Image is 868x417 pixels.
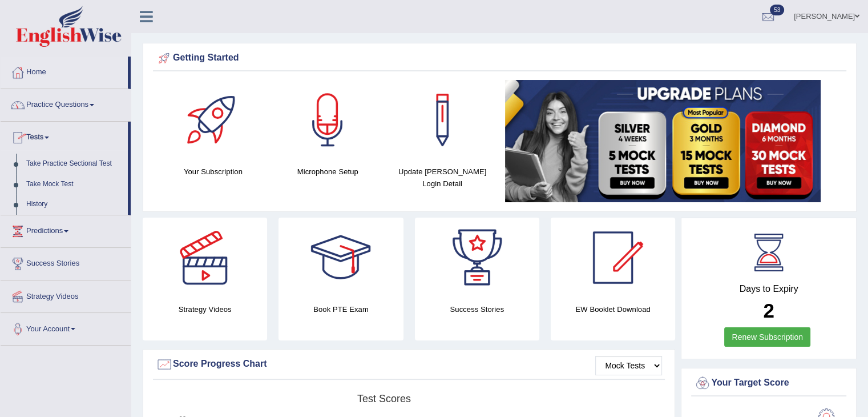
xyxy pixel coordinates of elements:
tspan: Test scores [357,393,411,404]
h4: Your Subscription [162,166,265,178]
h4: Strategy Videos [143,303,267,315]
img: small5.jpg [505,80,821,202]
b: 2 [763,299,774,322]
div: Getting Started [156,50,843,67]
a: Success Stories [1,248,131,276]
h4: Book PTE Exam [278,303,403,315]
h4: Days to Expiry [694,284,843,294]
a: Home [1,57,128,85]
a: Tests [1,122,128,150]
a: Predictions [1,215,131,244]
a: Take Mock Test [21,174,128,195]
a: Practice Questions [1,89,131,118]
a: Your Account [1,313,131,342]
h4: Microphone Setup [276,166,380,178]
a: History [21,194,128,215]
a: Strategy Videos [1,280,131,309]
a: Renew Subscription [724,327,810,347]
span: 53 [770,5,784,15]
h4: EW Booklet Download [551,303,675,315]
div: Score Progress Chart [156,356,662,373]
h4: Success Stories [415,303,539,315]
a: Take Practice Sectional Test [21,154,128,174]
h4: Update [PERSON_NAME] Login Detail [391,166,494,190]
div: Your Target Score [694,375,843,392]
